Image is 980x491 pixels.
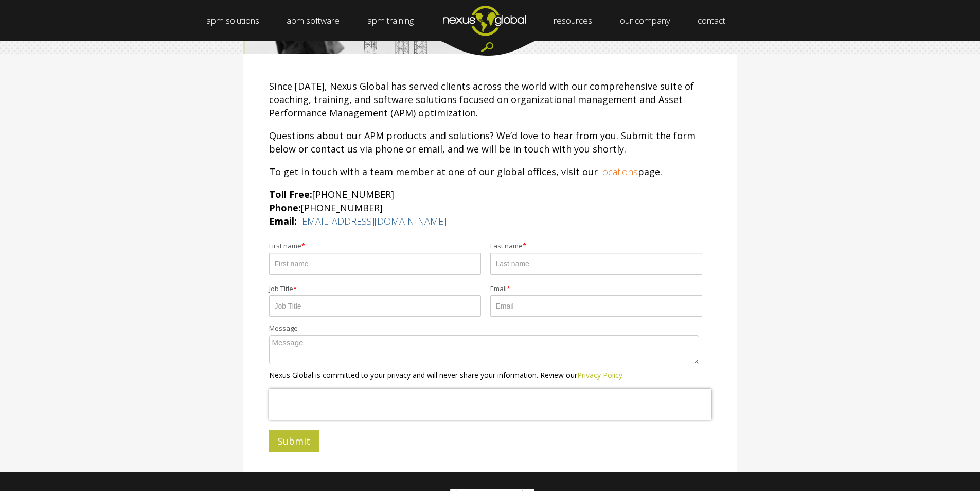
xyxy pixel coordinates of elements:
p: [PHONE_NUMBER] [PHONE_NUMBER] [269,188,711,228]
span: First name [269,242,301,250]
span: Job Title [269,285,293,293]
input: Job Title [269,295,481,317]
a: Privacy Policy [577,370,622,380]
p: Questions about our APM products and solutions? We’d love to hear from you. Submit the form below... [269,129,711,156]
a: Locations [598,165,638,178]
strong: Toll Free: [269,188,312,200]
input: First name [269,253,481,275]
span: Email [490,285,507,293]
iframe: reCAPTCHA [269,389,711,420]
span: Last name [490,242,523,250]
input: Email [490,295,702,317]
strong: Email: [269,215,297,227]
input: Last name [490,253,702,275]
span: Message [269,325,298,333]
p: Since [DATE], Nexus Global has served clients across the world with our comprehensive suite of co... [269,79,711,120]
p: Nexus Global is committed to your privacy and will never share your information. Review our . [269,369,711,380]
p: To get in touch with a team member at one of our global offices, visit our page. [269,165,711,178]
strong: Phone: [269,201,301,214]
a: [EMAIL_ADDRESS][DOMAIN_NAME] [299,215,446,227]
input: Submit [269,430,319,452]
